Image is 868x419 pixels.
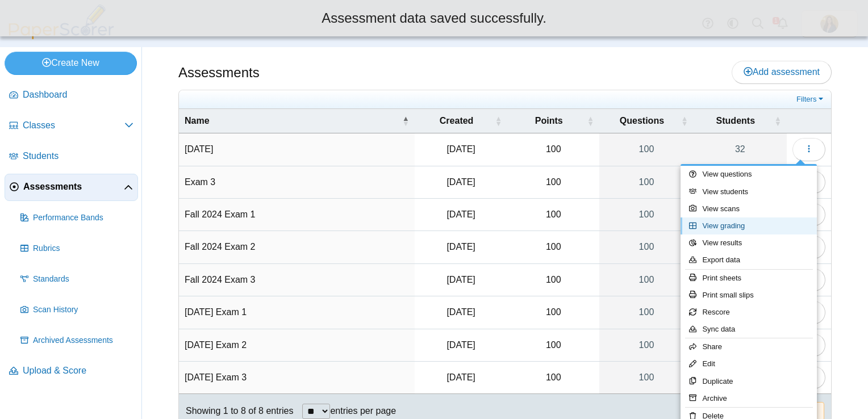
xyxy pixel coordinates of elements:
[794,94,828,105] a: Filters
[23,150,133,162] span: Students
[16,204,138,232] a: Performance Bands
[681,321,817,338] a: Sync data
[16,327,138,354] a: Archived Assessments
[179,199,415,231] td: Fall 2024 Exam 1
[513,115,585,127] span: Points
[507,133,599,166] td: 100
[5,358,138,385] a: Upload & Score
[681,287,817,304] a: Print small slips
[507,231,599,263] td: 100
[179,231,415,263] td: Fall 2024 Exam 2
[446,177,475,187] time: Jul 9, 2024 at 10:29 AM
[681,338,817,355] a: Share
[330,406,396,416] label: entries per page
[23,181,124,193] span: Assessments
[599,264,693,296] a: 100
[179,133,415,166] td: [DATE]
[185,115,400,127] span: Name
[694,133,787,165] a: 32
[5,31,118,41] a: PaperScorer
[507,199,599,231] td: 100
[507,166,599,199] td: 100
[681,252,817,269] a: Export data
[681,166,817,183] a: View questions
[681,373,817,390] a: Duplicate
[587,115,594,127] span: Points : Activate to sort
[33,212,133,224] span: Performance Bands
[681,304,817,321] a: Rescore
[774,115,781,127] span: Students : Activate to sort
[681,115,688,127] span: Questions : Activate to sort
[179,329,415,362] td: [DATE] Exam 2
[179,362,415,394] td: [DATE] Exam 3
[599,329,693,361] a: 100
[495,115,502,127] span: Created : Activate to sort
[446,242,475,252] time: Sep 12, 2024 at 12:18 PM
[599,362,693,393] a: 100
[681,234,817,252] a: View results
[16,266,138,293] a: Standards
[23,364,133,377] span: Upload & Score
[446,307,475,317] time: Mar 3, 2025 at 12:12 PM
[446,275,475,284] time: Oct 7, 2024 at 11:16 AM
[681,390,817,407] a: Archive
[446,209,475,219] time: Aug 30, 2024 at 9:30 AM
[33,335,133,346] span: Archived Assessments
[178,63,260,82] h1: Assessments
[599,133,693,165] a: 100
[16,296,138,324] a: Scan History
[5,52,137,74] a: Create New
[744,67,820,77] span: Add assessment
[732,61,832,83] a: Add assessment
[446,372,475,382] time: Apr 16, 2025 at 9:00 AM
[33,304,133,316] span: Scan History
[9,9,859,28] div: Assessment data saved successfully.
[605,115,678,127] span: Questions
[179,264,415,296] td: Fall 2024 Exam 3
[5,143,138,170] a: Students
[33,243,133,254] span: Rubrics
[599,296,693,328] a: 100
[599,231,693,263] a: 100
[681,217,817,234] a: View grading
[699,115,772,127] span: Students
[5,82,138,109] a: Dashboard
[681,200,817,217] a: View scans
[23,119,124,132] span: Classes
[446,144,475,154] time: Sep 10, 2025 at 11:26 AM
[681,270,817,287] a: Print sheets
[5,174,138,201] a: Assessments
[179,166,415,199] td: Exam 3
[681,355,817,372] a: Edit
[446,340,475,350] time: Mar 26, 2025 at 9:25 AM
[5,112,138,140] a: Classes
[507,362,599,394] td: 100
[507,296,599,329] td: 100
[16,235,138,262] a: Rubrics
[507,329,599,362] td: 100
[33,274,133,285] span: Standards
[599,166,693,198] a: 100
[23,89,133,101] span: Dashboard
[599,199,693,231] a: 100
[681,183,817,200] a: View students
[507,264,599,296] td: 100
[420,115,493,127] span: Created
[402,115,409,127] span: Name : Activate to invert sorting
[179,296,415,329] td: [DATE] Exam 1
